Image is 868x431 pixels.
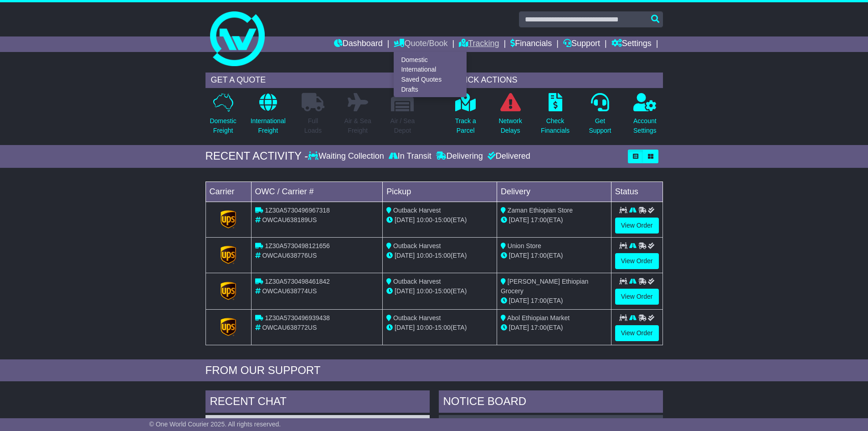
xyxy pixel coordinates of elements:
img: GetCarrierServiceLogo [221,282,236,300]
span: OWCAU638774US [262,287,317,295]
span: [DATE] [509,297,529,304]
td: Status [611,182,663,202]
span: 1Z30A5730496967318 [265,207,329,214]
div: Waiting Collection [308,151,386,161]
a: DomesticFreight [209,93,236,140]
p: Check Financials [541,116,570,135]
span: Union Store [508,242,541,249]
div: Quote/Book [394,52,467,97]
div: NOTICE BOARD [439,390,663,415]
img: GetCarrierServiceLogo [221,318,236,336]
a: View Order [615,253,659,269]
span: [DATE] [509,216,529,223]
span: [DATE] [509,324,529,331]
div: In Transit [386,151,434,161]
a: Quote/Book [394,36,447,52]
td: Pickup [383,182,497,202]
div: - (ETA) [386,251,493,260]
div: Delivered [485,151,530,161]
a: View Order [615,289,659,305]
div: - (ETA) [386,286,493,296]
p: Track a Parcel [455,116,476,135]
span: [PERSON_NAME] Ethiopian Grocery [501,278,588,295]
a: Saved Quotes [394,75,466,85]
span: [DATE] [395,252,415,259]
span: Outback Harvest [393,242,441,249]
span: [DATE] [395,216,415,223]
span: Abol Ethiopian Market [507,314,570,322]
a: Domestic [394,55,466,65]
div: GET A QUOTE [205,73,421,88]
div: (ETA) [501,251,607,260]
img: GetCarrierServiceLogo [221,246,236,264]
span: 1Z30A5730498461842 [265,278,329,285]
p: International Freight [251,116,286,135]
p: Account Settings [633,116,657,135]
p: Air / Sea Depot [390,116,415,135]
span: 15:00 [435,252,451,259]
span: © One World Courier 2025. All rights reserved. [149,421,281,428]
td: Carrier [205,182,251,202]
a: CheckFinancials [540,93,570,140]
td: Delivery [497,182,611,202]
div: - (ETA) [386,215,493,225]
div: (ETA) [501,323,607,332]
a: Financials [510,36,552,52]
span: OWCAU638776US [262,252,317,259]
a: International [394,65,466,75]
p: Full Loads [302,116,324,135]
span: Outback Harvest [393,314,441,322]
span: 10:00 [416,252,432,259]
span: 10:00 [416,216,432,223]
span: 17:00 [531,324,547,331]
span: OWCAU638189US [262,216,317,223]
div: (ETA) [501,215,607,225]
a: Drafts [394,84,466,94]
td: OWC / Carrier # [251,182,383,202]
span: [DATE] [509,252,529,259]
p: Air & Sea Freight [344,116,371,135]
p: Get Support [589,116,611,135]
span: 10:00 [416,287,432,295]
a: View Order [615,325,659,341]
span: 1Z30A5730496939438 [265,314,329,322]
span: 17:00 [531,252,547,259]
img: GetCarrierServiceLogo [221,210,236,228]
span: 15:00 [435,324,451,331]
span: 10:00 [416,324,432,331]
span: 17:00 [531,216,547,223]
span: 15:00 [435,216,451,223]
span: Outback Harvest [393,278,441,285]
span: 17:00 [531,297,547,304]
span: 1Z30A5730498121656 [265,242,329,249]
span: OWCAU638772US [262,324,317,331]
a: Tracking [459,36,499,52]
div: RECENT ACTIVITY - [205,150,308,163]
div: (ETA) [501,296,607,306]
a: Settings [611,36,652,52]
a: InternationalFreight [250,93,286,140]
div: - (ETA) [386,323,493,332]
a: NetworkDelays [498,93,522,140]
span: 15:00 [435,287,451,295]
div: QUICK ACTIONS [448,73,663,88]
span: [DATE] [395,324,415,331]
span: Outback Harvest [393,207,441,214]
div: Delivering [434,151,485,161]
span: Zaman Ethiopian Store [508,207,573,214]
span: [DATE] [395,287,415,295]
a: AccountSettings [633,93,657,140]
a: GetSupport [588,93,611,140]
a: View Order [615,218,659,234]
a: Dashboard [334,36,383,52]
div: RECENT CHAT [205,390,430,415]
a: Track aParcel [455,93,477,140]
div: FROM OUR SUPPORT [205,364,663,377]
p: Domestic Freight [210,116,236,135]
p: Network Delays [498,116,522,135]
a: Support [563,36,600,52]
